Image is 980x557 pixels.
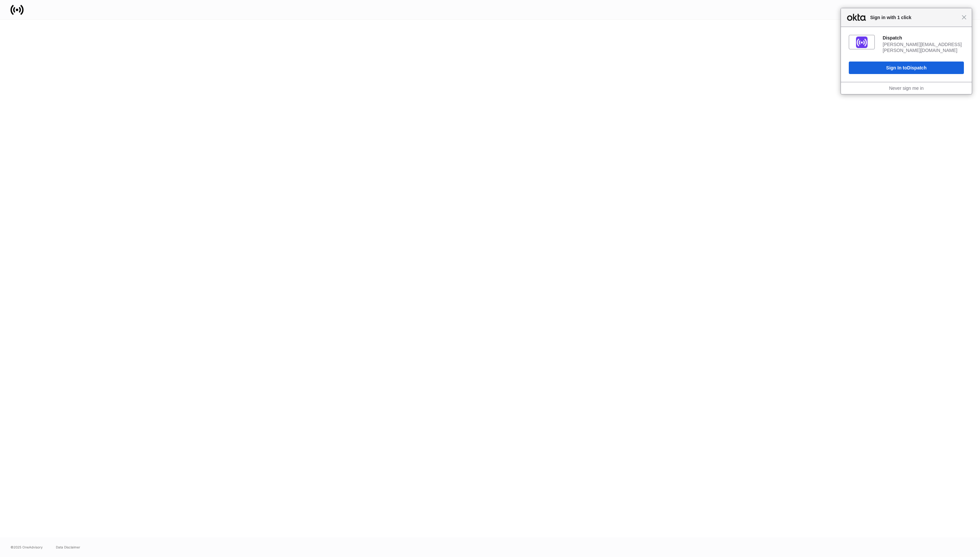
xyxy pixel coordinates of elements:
button: Sign In toDispatch [849,62,964,74]
div: Dispatch [883,35,964,41]
span: Sign in with 1 click [867,13,962,21]
span: © 2025 OneAdvisory [11,544,43,550]
div: [PERSON_NAME][EMAIL_ADDRESS][PERSON_NAME][DOMAIN_NAME] [883,41,964,53]
a: Data Disclaimer [56,544,80,550]
img: fs01jxrofoggULhDH358 [856,37,868,48]
a: Never sign me in [889,86,923,91]
span: Dispatch [907,65,926,70]
span: Close [962,15,967,20]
